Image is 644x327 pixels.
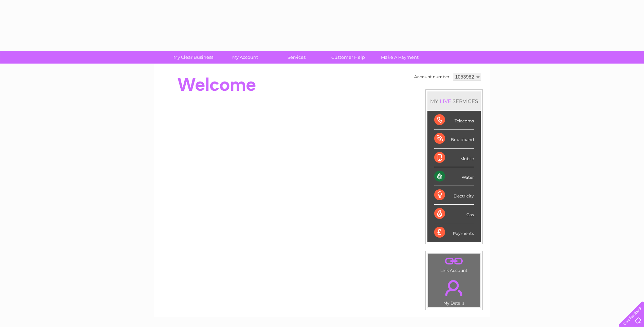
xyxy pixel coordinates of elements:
td: My Details [428,274,480,308]
td: Account number [412,71,451,83]
div: Payments [434,223,474,242]
div: Water [434,167,474,186]
a: Customer Help [320,51,376,64]
a: . [430,255,478,267]
div: Electricity [434,186,474,205]
a: Services [269,51,325,64]
div: MY SERVICES [427,91,481,111]
a: My Clear Business [165,51,221,64]
div: Mobile [434,149,474,167]
div: Gas [434,205,474,223]
a: Make A Payment [372,51,428,64]
div: Broadband [434,130,474,148]
div: LIVE [438,98,453,104]
td: Link Account [428,253,480,275]
a: My Account [217,51,273,64]
div: Telecoms [434,111,474,130]
a: . [430,276,478,300]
